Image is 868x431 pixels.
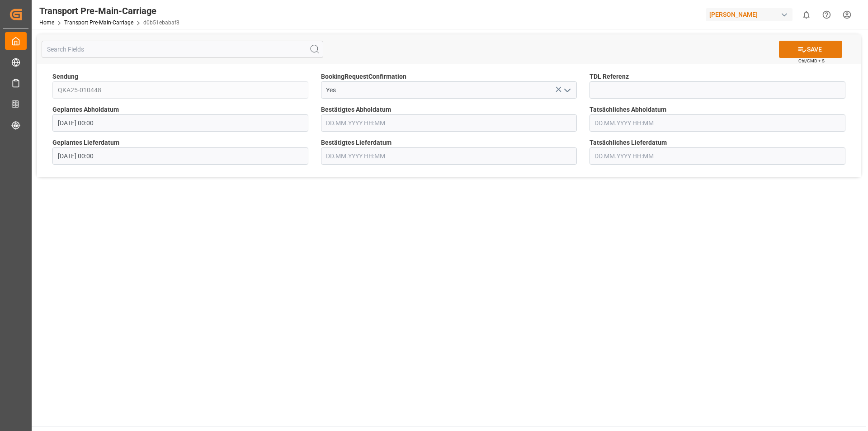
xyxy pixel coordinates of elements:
span: Sendung [52,72,78,81]
span: Bestätigtes Abholdatum [321,105,391,114]
div: [PERSON_NAME] [706,8,793,21]
input: DD.MM.YYYY HH:MM [52,114,308,132]
span: TDL Referenz [590,72,629,81]
span: Tatsächliches Lieferdatum [590,138,667,147]
input: DD.MM.YYYY HH:MM [321,147,577,165]
span: Geplantes Abholdatum [52,105,119,114]
span: Ctrl/CMD + S [798,57,825,64]
input: DD.MM.YYYY HH:MM [590,114,845,132]
input: Search Fields [42,41,323,58]
span: BookingRequestConfirmation [321,72,406,81]
a: Home [39,19,54,26]
button: open menu [560,83,573,97]
span: Bestätigtes Lieferdatum [321,138,392,147]
span: Tatsächliches Abholdatum [590,105,666,114]
a: Transport Pre-Main-Carriage [64,19,133,26]
div: Transport Pre-Main-Carriage [39,4,179,18]
span: Geplantes Lieferdatum [52,138,119,147]
input: DD.MM.YYYY HH:MM [590,147,845,165]
button: show 0 new notifications [796,5,816,25]
button: SAVE [779,41,842,58]
input: DD.MM.YYYY HH:MM [52,147,308,165]
button: [PERSON_NAME] [706,6,796,23]
input: DD.MM.YYYY HH:MM [321,114,577,132]
button: Help Center [816,5,837,25]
